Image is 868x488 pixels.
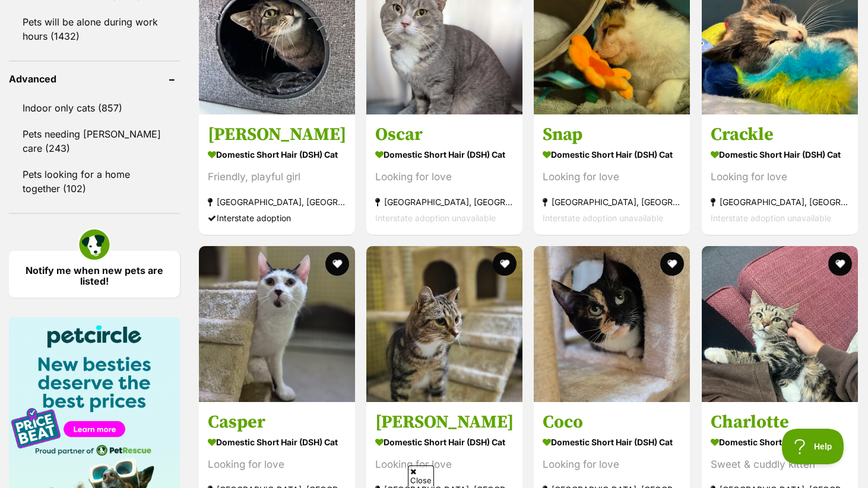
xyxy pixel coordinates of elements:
h3: Coco [543,411,681,433]
img: Myra - Domestic Short Hair (DSH) Cat [366,246,522,402]
h3: Charlotte [711,411,849,433]
h3: Oscar [375,123,514,146]
iframe: Help Scout Beacon - Open [782,429,844,464]
div: Looking for love [375,457,514,473]
button: favourite [493,252,517,276]
a: Oscar Domestic Short Hair (DSH) Cat Looking for love [GEOGRAPHIC_DATA], [GEOGRAPHIC_DATA] Interst... [366,114,522,235]
h3: Casper [208,411,346,433]
strong: Domestic Short Hair (DSH) Cat [711,433,849,451]
button: favourite [325,252,349,276]
a: Pets needing [PERSON_NAME] care (243) [9,122,180,161]
h3: Snap [543,123,681,146]
div: Interstate adoption [208,210,346,226]
div: Looking for love [543,169,681,185]
div: Looking for love [208,457,346,473]
div: Looking for love [543,457,681,473]
span: Interstate adoption unavailable [711,213,831,223]
a: Pets will be alone during work hours (1432) [9,9,180,49]
a: Snap Domestic Short Hair (DSH) Cat Looking for love [GEOGRAPHIC_DATA], [GEOGRAPHIC_DATA] Intersta... [534,114,690,235]
strong: Domestic Short Hair (DSH) Cat [208,433,346,451]
div: Looking for love [711,169,849,185]
span: Interstate adoption unavailable [375,213,496,223]
strong: [GEOGRAPHIC_DATA], [GEOGRAPHIC_DATA] [375,194,514,210]
strong: Domestic Short Hair (DSH) Cat [711,146,849,163]
strong: [GEOGRAPHIC_DATA], [GEOGRAPHIC_DATA] [208,194,346,210]
img: Casper - Domestic Short Hair (DSH) Cat [199,246,355,402]
span: Interstate adoption unavailable [543,213,663,223]
strong: Domestic Short Hair (DSH) Cat [375,433,514,451]
img: Coco - Domestic Short Hair (DSH) Cat [534,246,690,402]
strong: [GEOGRAPHIC_DATA], [GEOGRAPHIC_DATA] [543,194,681,210]
strong: Domestic Short Hair (DSH) Cat [375,146,514,163]
strong: Domestic Short Hair (DSH) Cat [208,146,346,163]
header: Advanced [9,74,180,84]
a: Pets looking for a home together (102) [9,162,180,201]
h3: [PERSON_NAME] [375,411,514,433]
strong: Domestic Short Hair (DSH) Cat [543,433,681,451]
a: Crackle Domestic Short Hair (DSH) Cat Looking for love [GEOGRAPHIC_DATA], [GEOGRAPHIC_DATA] Inter... [702,114,858,235]
span: Close [408,465,434,486]
h3: [PERSON_NAME] [208,123,346,146]
strong: Domestic Short Hair (DSH) Cat [543,146,681,163]
strong: [GEOGRAPHIC_DATA], [GEOGRAPHIC_DATA] [711,194,849,210]
button: favourite [661,252,685,276]
h3: Crackle [711,123,849,146]
a: [PERSON_NAME] Domestic Short Hair (DSH) Cat Friendly, playful girl [GEOGRAPHIC_DATA], [GEOGRAPHIC... [199,114,355,235]
a: Indoor only cats (857) [9,95,180,120]
div: Looking for love [375,169,514,185]
a: Notify me when new pets are listed! [9,251,180,298]
div: Sweet & cuddly kitten [711,457,849,473]
img: Charlotte - Domestic Short Hair (DSH) Cat [702,246,858,402]
div: Friendly, playful girl [208,169,346,185]
button: favourite [828,252,852,276]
